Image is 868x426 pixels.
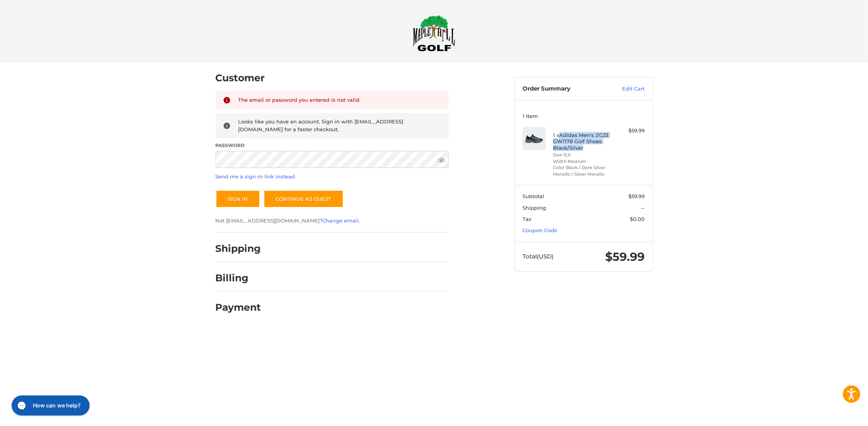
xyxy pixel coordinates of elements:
a: Send me a sign-in link instead [216,173,295,180]
span: Tax [523,216,531,222]
label: Password [216,142,449,149]
a: Edit Cart [606,85,645,93]
span: Looks like you have an account. Sign in with [EMAIL_ADDRESS][DOMAIN_NAME] for a faster checkout. [238,118,403,132]
span: -- [641,205,645,211]
img: Maple Hill Golf [413,15,455,51]
div: The email or password you entered is not valid. [238,96,441,104]
span: $59.99 [628,193,645,199]
span: $0.00 [630,216,645,222]
a: Change email [323,217,359,224]
span: Subtotal [523,193,544,199]
h2: Payment [216,301,261,313]
span: $59.99 [605,250,645,264]
a: Coupon Code [523,227,557,233]
span: Shipping [523,205,546,211]
h2: Shipping [216,243,261,255]
p: Not [EMAIL_ADDRESS][DOMAIN_NAME]? . [216,217,449,225]
h2: Billing [216,272,261,284]
button: Sign In [216,190,260,208]
span: Total (USD) [523,253,553,260]
h4: 1 x Adidas Men's ZG23 GW1178 Golf Shoes Black/Silver [553,132,612,151]
li: Color Black / Dark Silver Metallic / Silver Metallic [553,164,612,177]
li: Size 12.5 [553,152,612,158]
a: Continue as guest [264,190,344,208]
h3: Order Summary [523,85,606,93]
li: Width Medium [553,158,612,165]
iframe: Gorgias live chat messenger [8,393,92,418]
h2: Customer [216,72,265,84]
h3: 1 Item [523,113,645,119]
div: $59.99 [614,127,645,135]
